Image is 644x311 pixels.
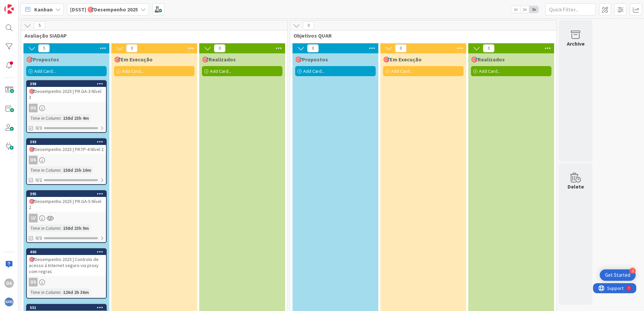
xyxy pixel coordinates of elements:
span: 🎯Realizados [202,56,236,63]
div: OS [27,104,106,112]
span: : [60,114,61,122]
div: 158d 23h 4m [61,114,91,122]
span: : [60,166,61,174]
span: Support [14,1,31,9]
div: OS [27,156,106,164]
div: 400 [30,250,106,254]
a: 398🎯Desempenho 2025 | PR.GA-3 Nível 3OSTime in Column:158d 23h 4m0/3 [26,80,107,133]
span: 2x [520,6,529,13]
div: LV [27,214,106,222]
div: 393 [27,139,106,145]
img: avatar [4,297,14,307]
span: Add Card... [122,68,144,74]
span: 5 [38,44,50,52]
div: 126d 2h 36m [61,289,91,296]
span: 0 [483,44,494,52]
span: 3x [529,6,538,13]
div: OS [29,156,38,164]
div: LV [29,214,38,222]
span: Avaliação SIADAP [24,32,279,39]
div: OS [29,104,38,112]
span: 🎯Propostos [295,56,328,63]
span: 🎯Propostos [26,56,59,63]
div: Time in Column [29,289,60,296]
div: 551 [30,305,106,310]
span: : [60,224,61,232]
span: 🎯Realizados [471,56,505,63]
span: 0/2 [36,176,42,184]
div: OS [4,278,14,288]
a: 393🎯Desempenho 2025 | PR.TP-4 Nível 2OSTime in Column:158d 23h 10m0/2 [26,138,107,185]
span: Add Card... [303,68,325,74]
span: 0/3 [36,124,42,132]
span: 0 [303,21,314,30]
div: Time in Column [29,114,60,122]
span: 1x [511,6,520,13]
div: 400🎯Desempenho 2025 | Controlo de acesso á Internet seguro via proxy com regras [27,249,106,276]
div: 🎯Desempenho 2025 | PR.GA-3 Nível 3 [27,87,106,102]
div: 🎯Desempenho 2025 | Controlo de acesso á Internet seguro via proxy com regras [27,255,106,276]
div: 398 [30,82,106,86]
span: 0 [307,44,319,52]
div: 400 [27,249,106,255]
span: 0 [214,44,225,52]
div: 158d 23h 9m [61,224,91,232]
span: Objetivos QUAR [293,32,548,39]
span: 5 [34,21,45,30]
span: Add Card... [210,68,231,74]
div: OS [27,278,106,287]
div: 158d 23h 10m [61,166,93,174]
div: OS [29,278,38,287]
div: Delete [568,183,584,191]
div: 7 [35,3,37,8]
span: Kanban [34,5,53,13]
div: Time in Column [29,166,60,174]
div: 395🎯Desempenho 2025 | PR.GA-5 Nível 2 [27,191,106,212]
span: 🎯Em Execução [383,56,422,63]
div: Get Started [605,272,630,278]
a: 395🎯Desempenho 2025 | PR.GA-5 Nível 2LVTime in Column:158d 23h 9m0/3 [26,190,107,243]
div: Archive [567,40,585,48]
b: [DSST] 🎯Desempenho 2025 [70,6,138,13]
span: : [60,289,61,296]
span: 0/3 [36,235,42,242]
div: 🎯Desempenho 2025 | PR.TP-4 Nível 2 [27,145,106,154]
input: Quick Filter... [545,3,596,15]
span: 🎯Em Execução [114,56,153,63]
div: 393🎯Desempenho 2025 | PR.TP-4 Nível 2 [27,139,106,154]
span: Add Card... [34,68,56,74]
span: 0 [395,44,407,52]
div: 395 [27,191,106,197]
img: Visit kanbanzone.com [4,4,14,14]
div: 398 [27,81,106,87]
div: Time in Column [29,224,60,232]
div: 551 [27,305,106,311]
span: Add Card... [479,68,500,74]
span: Add Card... [391,68,413,74]
div: 🎯Desempenho 2025 | PR.GA-5 Nível 2 [27,197,106,212]
span: 0 [126,44,138,52]
div: 393 [30,140,106,144]
div: Open Get Started checklist, remaining modules: 2 [600,269,636,281]
div: 2 [630,268,636,274]
div: 395 [30,192,106,196]
div: 398🎯Desempenho 2025 | PR.GA-3 Nível 3 [27,81,106,102]
a: 400🎯Desempenho 2025 | Controlo de acesso á Internet seguro via proxy com regrasOSTime in Column:1... [26,248,107,299]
